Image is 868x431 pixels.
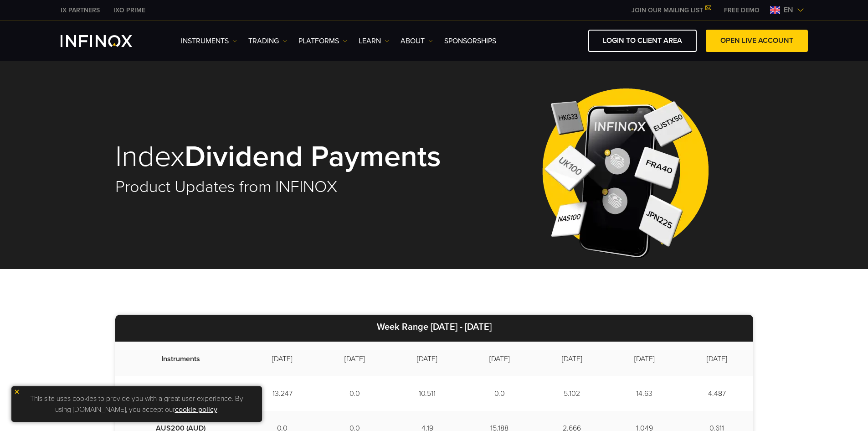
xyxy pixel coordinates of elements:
td: 5.102 [536,376,608,411]
a: cookie policy [175,405,217,414]
td: 14.63 [608,376,681,411]
strong: Dividend Payments [185,139,441,175]
a: INFINOX MENU [717,5,766,15]
td: [DATE] [681,342,753,376]
a: JOIN OUR MAILING LIST [625,6,717,14]
a: PLATFORMS [298,36,347,47]
img: yellow close icon [14,389,20,395]
a: ABOUT [401,36,433,47]
td: 0.0 [318,376,391,411]
a: INFINOX [54,5,107,15]
span: en [780,5,797,16]
p: This site uses cookies to provide you with a great user experience. By using [DOMAIN_NAME], you a... [16,391,257,417]
a: OPEN LIVE ACCOUNT [706,30,808,52]
h2: Product Updates from INFINOX [115,177,466,197]
td: US30 (USD) [115,376,247,411]
strong: Week Range [377,322,428,332]
a: Learn [359,36,389,47]
td: [DATE] [608,342,681,376]
td: [DATE] [536,342,608,376]
h1: Index [115,141,466,172]
td: [DATE] [463,342,536,376]
strong: [DATE] - [DATE] [431,322,492,332]
td: Instruments [115,342,247,376]
a: INFINOX [107,5,152,15]
a: TRADING [248,36,287,47]
td: 0.0 [463,376,536,411]
td: [DATE] [391,342,463,376]
td: 13.247 [246,376,318,411]
a: LOGIN TO CLIENT AREA [588,30,697,52]
td: 10.511 [391,376,463,411]
a: Instruments [181,36,237,47]
td: 4.487 [681,376,753,411]
td: [DATE] [318,342,391,376]
td: [DATE] [246,342,318,376]
a: INFINOX Logo [61,35,154,47]
a: SPONSORSHIPS [444,36,496,47]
